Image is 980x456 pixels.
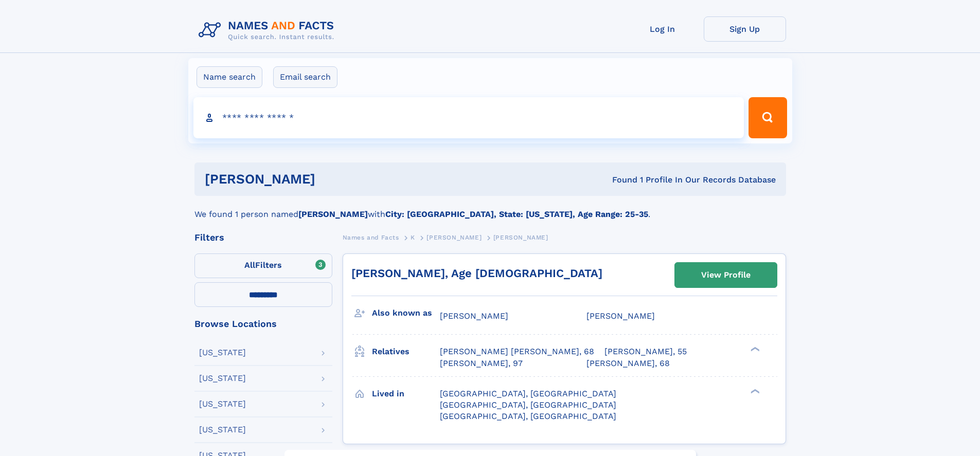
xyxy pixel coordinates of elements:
span: All [244,260,255,270]
span: [GEOGRAPHIC_DATA], [GEOGRAPHIC_DATA] [440,389,616,398]
b: [PERSON_NAME] [298,209,368,219]
div: Filters [194,233,332,242]
h3: Lived in [372,385,440,403]
h3: Also known as [372,304,440,322]
button: Search Button [749,97,787,138]
div: Found 1 Profile In Our Records Database [464,174,776,186]
label: Name search [197,66,262,88]
a: [PERSON_NAME], 55 [604,346,687,357]
a: Names and Facts [343,231,399,244]
span: [PERSON_NAME] [586,311,655,321]
div: We found 1 person named with . [194,196,786,221]
h1: [PERSON_NAME] [205,173,464,186]
span: [GEOGRAPHIC_DATA], [GEOGRAPHIC_DATA] [440,400,616,410]
a: [PERSON_NAME], Age [DEMOGRAPHIC_DATA] [351,267,602,280]
a: Log In [621,16,704,42]
div: [US_STATE] [199,349,246,357]
div: [US_STATE] [199,374,246,382]
span: [PERSON_NAME] [493,234,548,241]
label: Email search [273,66,337,88]
h3: Relatives [372,343,440,360]
b: City: [GEOGRAPHIC_DATA], State: [US_STATE], Age Range: 25-35 [385,209,648,219]
a: [PERSON_NAME], 68 [586,358,670,369]
div: View Profile [701,263,751,287]
input: search input [193,97,744,138]
div: [US_STATE] [199,426,246,434]
a: [PERSON_NAME] [426,231,482,244]
a: View Profile [675,263,777,287]
a: K [411,231,415,244]
div: ❯ [748,388,760,394]
div: ❯ [748,346,760,353]
label: Filters [194,253,332,278]
div: Browse Locations [194,319,332,329]
span: [PERSON_NAME] [426,234,482,241]
a: Sign Up [704,16,786,42]
a: [PERSON_NAME], 97 [440,358,523,369]
a: [PERSON_NAME] [PERSON_NAME], 68 [440,346,594,357]
img: Logo Names and Facts [194,16,343,44]
span: [GEOGRAPHIC_DATA], [GEOGRAPHIC_DATA] [440,411,616,421]
span: [PERSON_NAME] [440,311,508,321]
div: [US_STATE] [199,400,246,408]
span: K [411,234,415,241]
